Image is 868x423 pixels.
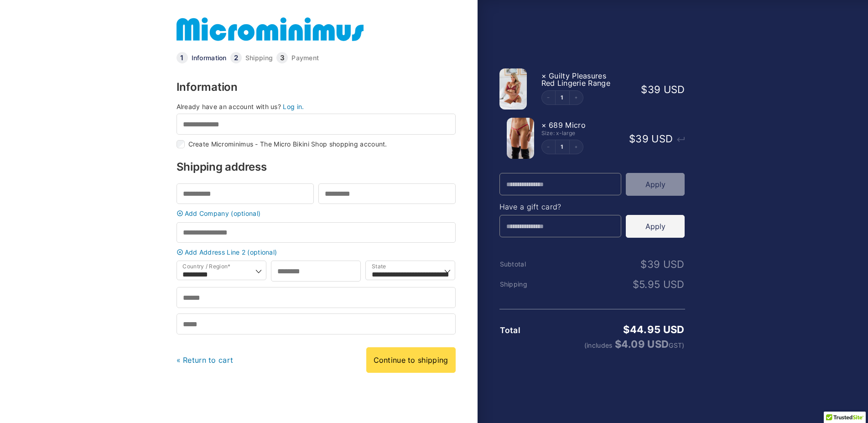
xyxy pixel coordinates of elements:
[174,249,458,256] a: Add Address Line 2 (optional)
[641,84,685,95] bdi: 39 USD
[192,55,227,61] a: Information
[541,71,610,88] span: Guilty Pleasures Red Lingerie Range
[188,141,387,147] label: Create Microminimus - The Micro Bikini Shop shopping account.
[615,338,669,350] span: 4.09 USD
[177,103,281,110] span: Already have an account with us?
[623,324,684,335] bdi: 44.95 USD
[177,355,234,365] a: « Return to cart
[174,210,458,217] a: Add Company (optional)
[177,162,456,172] h3: Shipping address
[507,118,534,159] img: Guilty Pleasures Red 689 Micro 01
[629,133,673,145] bdi: 39 USD
[561,339,684,349] small: (includes GST)
[283,103,304,110] a: Log in.
[499,261,561,268] th: Subtotal
[542,91,556,104] button: Decrement
[499,203,685,210] h4: Have a gift card?
[640,258,647,270] span: $
[629,133,635,145] span: $
[245,55,273,61] a: Shipping
[499,326,561,335] th: Total
[541,131,620,136] div: Size: x-large
[541,120,546,130] a: Remove this item
[569,91,583,104] button: Increment
[177,82,456,93] h3: Information
[556,95,569,100] a: Edit
[633,278,685,290] bdi: 5.95 USD
[541,71,546,80] a: Remove this item
[626,215,685,238] button: Apply
[499,68,527,110] img: Guilty Pleasures Red 1045 Bra 689 Micro 05
[366,347,456,373] a: Continue to shipping
[626,173,685,196] button: Apply
[615,338,621,350] span: $
[499,281,561,288] th: Shipping
[549,120,586,130] span: 689 Micro
[291,55,319,61] a: Payment
[542,140,556,154] button: Decrement
[633,278,639,290] span: $
[623,324,629,335] span: $
[640,258,684,270] bdi: 39 USD
[556,144,569,150] a: Edit
[641,84,647,95] span: $
[569,140,583,154] button: Increment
